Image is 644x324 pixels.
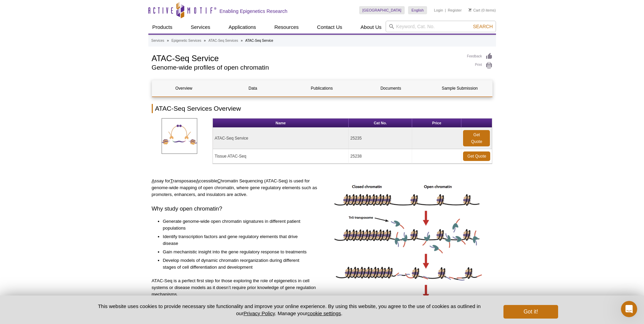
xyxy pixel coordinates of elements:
[359,6,405,14] a: [GEOGRAPHIC_DATA]
[152,53,460,63] h1: ATAC-Seq Service
[148,21,177,34] a: Products
[163,257,313,271] li: Develop models of dynamic chromatin reorganization during different stages of cell differentiatio...
[621,301,637,317] iframe: Intercom live chat
[243,310,275,316] a: Privacy Policy
[162,118,197,154] img: ATAC-SeqServices
[167,39,169,42] li: »
[434,8,443,13] a: Login
[412,119,461,128] th: Price
[241,39,243,42] li: »
[152,104,493,113] h2: ATAC-Seq Services Overview
[213,128,349,149] td: ATAC-Seq Service
[471,23,495,30] button: Search
[217,178,221,183] u: C
[245,39,273,42] li: ATAC-Seq Service
[163,218,313,232] li: Generate genome-wide open chromatin signatures in different patient populations
[152,65,460,71] h2: Genome-wide profiles of open chromatin
[152,178,320,198] p: ssay for ransposase ccessible hromatin Sequencing (ATAC-Seq) is used for genome-wide mapping of o...
[163,249,313,255] li: Gain mechanistic insight into the gene regulatory response to treatments
[204,39,206,42] li: »
[468,8,472,12] img: Your Cart
[171,38,201,44] a: Epigenetic Services
[349,128,412,149] td: 25235
[213,149,349,164] td: Tissue ATAC-Seq
[468,6,496,14] li: (0 items)
[152,178,155,183] u: A
[224,21,260,34] a: Applications
[386,21,496,32] input: Keyword, Cat. No.
[196,178,199,183] u: A
[307,310,341,316] button: cookie settings
[467,62,493,69] a: Print
[467,53,493,60] a: Feedback
[163,233,313,247] li: Identify transcription factors and gene regulatory elements that drive disease
[170,178,173,183] u: T
[221,80,285,96] a: Data
[86,303,493,317] p: This website uses cookies to provide necessary site functionality and improve your online experie...
[473,24,493,29] span: Search
[187,21,215,34] a: Services
[359,80,423,96] a: Documents
[349,119,412,128] th: Cat No.
[332,178,485,310] img: ATAC-Seq image
[356,21,386,34] a: About Us
[313,21,346,34] a: Contact Us
[208,38,238,44] a: ATAC-Seq Services
[463,151,490,161] a: Get Quote
[151,38,164,44] a: Services
[503,305,558,319] button: Got it!
[448,8,462,13] a: Register
[408,6,427,14] a: English
[220,8,288,14] h2: Enabling Epigenetics Research
[152,277,320,298] p: ATAC-Seq is a perfect first step for those exploring the role of epigenetics in cell systems or d...
[152,80,216,96] a: Overview
[270,21,303,34] a: Resources
[349,149,412,164] td: 25238
[468,8,480,13] a: Cart
[213,119,349,128] th: Name
[463,130,490,146] a: Get Quote
[428,80,492,96] a: Sample Submission
[152,205,320,213] h3: Why study open chromatin?
[290,80,354,96] a: Publications
[445,6,446,14] li: |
